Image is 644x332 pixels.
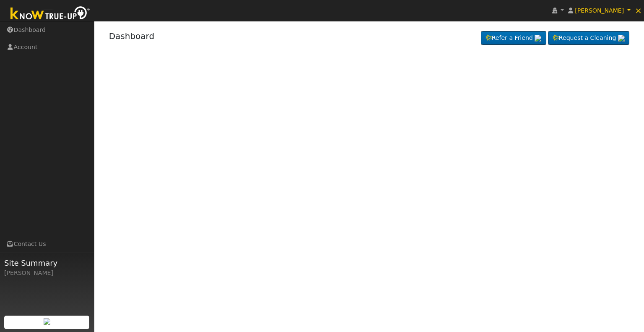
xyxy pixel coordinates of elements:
img: retrieve [535,35,541,42]
a: Refer a Friend [481,31,546,45]
img: retrieve [618,35,625,42]
div: [PERSON_NAME] [4,269,90,277]
span: Site Summary [4,257,90,269]
img: retrieve [44,318,50,325]
img: Know True-Up [6,5,94,24]
span: [PERSON_NAME] [575,7,624,14]
a: Dashboard [109,31,155,41]
a: Request a Cleaning [548,31,629,45]
span: × [635,5,642,16]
